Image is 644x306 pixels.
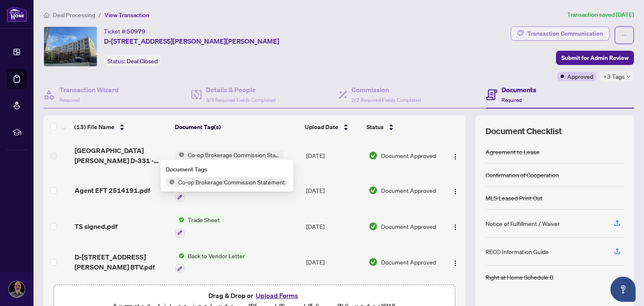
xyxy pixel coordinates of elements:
[351,85,421,95] h4: Commission
[75,145,169,166] span: [GEOGRAPHIC_DATA][PERSON_NAME] D-331 - Commission Invoice.pdf
[60,85,119,95] h4: Transaction Wizard
[60,97,80,103] span: Required
[303,208,365,244] td: [DATE]
[486,219,560,228] div: Notice of Fulfillment / Waiver
[175,215,223,238] button: Status IconTrade Sheet
[449,184,462,197] button: Logo
[449,255,462,269] button: Logo
[452,260,459,267] img: Logo
[171,115,301,139] th: Document Tag(s)
[206,97,275,103] span: 3/3 Required Fields Completed
[303,172,365,208] td: [DATE]
[44,27,97,66] img: IMG-N12311029_1.jpg
[127,57,158,65] span: Deal Closed
[175,215,184,224] img: Status Icon
[253,290,301,301] button: Upload Forms
[99,10,101,20] li: /
[527,27,603,40] div: Transaction Communication
[486,247,549,256] div: RECO Information Guide
[381,151,436,160] span: Document Approved
[452,153,459,160] img: Logo
[621,32,627,38] span: ellipsis
[369,186,378,195] img: Document Status
[486,147,540,156] div: Agreement to Lease
[175,251,184,260] img: Status Icon
[184,215,223,224] span: Trade Sheet
[610,277,636,302] button: Open asap
[486,170,559,179] div: Confirmation of Cooperation
[127,28,145,35] span: 50979
[175,150,184,159] img: Status Icon
[166,165,288,174] div: Document Tags
[511,26,610,41] button: Transaction Communication
[303,244,365,280] td: [DATE]
[351,97,421,103] span: 2/2 Required Fields Completed
[556,51,634,65] button: Submit for Admin Review
[208,290,301,301] span: Drag & Drop or
[366,122,384,132] span: Status
[486,125,562,137] span: Document Checklist
[603,72,625,81] span: +3 Tags
[381,186,436,195] span: Document Approved
[626,75,631,79] span: down
[567,10,634,20] article: Transaction saved [DATE]
[7,6,27,22] img: logo
[104,26,145,36] div: Ticket #:
[567,72,593,81] span: Approved
[381,222,436,231] span: Document Approved
[206,85,275,95] h4: Details & People
[184,150,284,159] span: Co-op Brokerage Commission Statement
[74,122,114,132] span: (13) File Name
[104,36,279,46] span: D-[STREET_ADDRESS][PERSON_NAME][PERSON_NAME]
[369,222,378,231] img: Document Status
[501,85,536,95] h4: Documents
[184,251,248,260] span: Back to Vendor Letter
[75,221,117,231] span: TS signed.pdf
[75,185,150,195] span: Agent EFT 2514191.pdf
[71,115,171,139] th: (13) File Name
[369,151,378,160] img: Document Status
[104,11,149,19] span: View Transaction
[452,188,459,195] img: Logo
[452,224,459,231] img: Logo
[449,220,462,233] button: Logo
[75,252,169,272] span: D-[STREET_ADDRESS][PERSON_NAME] BTV.pdf
[561,51,628,65] span: Submit for Admin Review
[369,257,378,267] img: Document Status
[449,149,462,162] button: Logo
[166,177,175,187] img: Status Icon
[501,97,522,103] span: Required
[303,139,365,172] td: [DATE]
[175,177,288,187] span: Co-op Brokerage Commission Statement
[486,193,543,202] div: MLS Leased Print Out
[104,55,161,67] div: Status:
[381,257,436,267] span: Document Approved
[301,115,364,139] th: Upload Date
[9,281,25,297] img: Profile Icon
[53,11,95,19] span: Deal Processing
[363,115,441,139] th: Status
[175,251,248,274] button: Status IconBack to Vendor Letter
[175,150,284,159] button: Status IconCo-op Brokerage Commission Statement
[305,122,338,132] span: Upload Date
[486,272,553,282] div: Right at Home Schedule B
[44,12,49,18] span: home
